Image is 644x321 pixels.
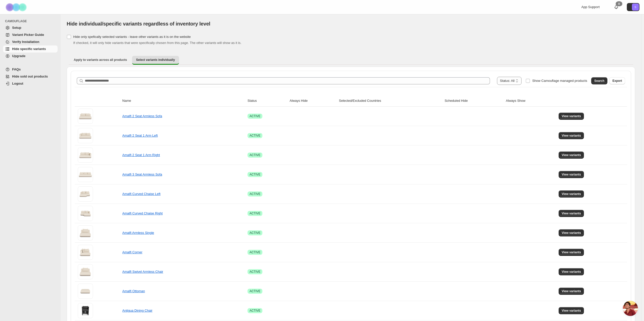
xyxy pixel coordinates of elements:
[559,210,584,217] button: View variants
[122,309,152,312] a: Antigua Dining Chair
[632,4,639,11] span: Avatar with initials S
[562,270,581,274] span: View variants
[594,79,604,83] span: Search
[4,0,29,14] img: Camouflage
[250,192,260,196] span: ACTIVE
[559,152,584,159] button: View variants
[3,24,58,31] a: Setup
[559,307,584,314] button: View variants
[122,231,154,235] a: Amalfi Armless Single
[559,288,584,295] button: View variants
[559,190,584,197] button: View variants
[3,38,58,45] a: Verify Installation
[12,33,44,37] span: Variant Picker Guide
[132,56,179,65] button: Select variants individually
[78,206,93,221] img: Amalfi Curved Chaise Right
[3,53,58,60] a: Upgrade
[3,66,58,73] a: FAQs
[559,132,584,139] button: View variants
[78,245,93,260] img: Amalfi Corner
[250,289,260,293] span: ACTIVE
[3,45,58,53] a: Hide specific variants
[12,82,23,85] span: Logout
[74,58,127,62] span: Apply to variants across all products
[122,289,145,293] a: Amalfi Ottoman
[122,172,162,176] a: Amalfi 3 Seat Armless Sofa
[78,225,93,240] img: Amalfi Armless Single
[609,77,625,84] button: Export
[136,58,175,62] span: Select variants individually
[3,73,58,80] a: Hide sold out products
[562,172,581,177] span: View variants
[250,250,260,254] span: ACTIVE
[122,270,163,274] a: Amalfi Swivel Armless Chair
[288,95,337,107] th: Always Hide
[337,95,443,107] th: Selected/Excluded Countries
[559,249,584,256] button: View variants
[562,309,581,313] span: View variants
[562,153,581,157] span: View variants
[12,67,21,71] span: FAQs
[78,303,93,318] img: Antigua Dining Chair
[250,309,260,313] span: ACTIVE
[504,95,557,107] th: Always Show
[78,128,93,143] img: Amalfi 2 Seat 1 Arm Left
[532,79,587,83] span: Show Camouflage managed products
[78,284,93,299] img: Amalfi Ottoman
[634,6,636,9] text: S
[78,109,93,124] img: Amalfi 2 Seat Armless Sofa
[70,56,131,64] button: Apply to variants across all products
[78,264,93,279] img: Amalfi Swivel Armless Chair
[73,41,241,45] span: If checked, it will only hide variants that were specifically chosen from this page. The other va...
[5,19,58,23] span: CAMOUFLAGE
[12,75,48,78] span: Hide sold out products
[250,134,260,138] span: ACTIVE
[250,153,260,157] span: ACTIVE
[562,114,581,118] span: View variants
[559,229,584,236] button: View variants
[562,134,581,138] span: View variants
[562,250,581,254] span: View variants
[12,54,26,58] span: Upgrade
[612,79,622,83] span: Export
[78,167,93,182] img: Amalfi 3 Seat Armless Sofa
[559,268,584,275] button: View variants
[250,231,260,235] span: ACTIVE
[616,1,622,6] div: 0
[121,95,246,107] th: Name
[627,3,639,11] button: Avatar with initials S
[12,26,21,30] span: Setup
[250,211,260,215] span: ACTIVE
[122,250,142,254] a: Amalfi Corner
[122,114,162,118] a: Amalfi 2 Seat Armless Sofa
[73,35,191,39] span: Hide only spefically selected variants - leave other variants as it is on the website
[623,301,638,316] div: Open chat
[562,289,581,293] span: View variants
[67,21,210,27] span: Hide individual/specific variants regardless of inventory level
[78,147,93,163] img: Amalfi 2 Seat 1 Arm Right
[122,134,158,137] a: Amalfi 2 Seat 1 Arm Left
[562,231,581,235] span: View variants
[246,95,288,107] th: Status
[250,114,260,118] span: ACTIVE
[559,171,584,178] button: View variants
[559,113,584,120] button: View variants
[250,172,260,177] span: ACTIVE
[3,31,58,38] a: Variant Picker Guide
[122,211,163,215] a: Amalfi Curved Chaise Right
[581,5,600,9] span: App Support
[614,5,619,10] a: 0
[562,211,581,215] span: View variants
[12,47,46,51] span: Hide specific variants
[3,80,58,87] a: Logout
[122,192,160,196] a: Amalfi Curved Chaise Left
[562,192,581,196] span: View variants
[591,77,607,84] button: Search
[12,40,39,44] span: Verify Installation
[443,95,504,107] th: Scheduled Hide
[122,153,160,157] a: Amalfi 2 Seat 1 Arm Right
[250,270,260,274] span: ACTIVE
[78,186,93,202] img: Amalfi Curved Chaise Left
